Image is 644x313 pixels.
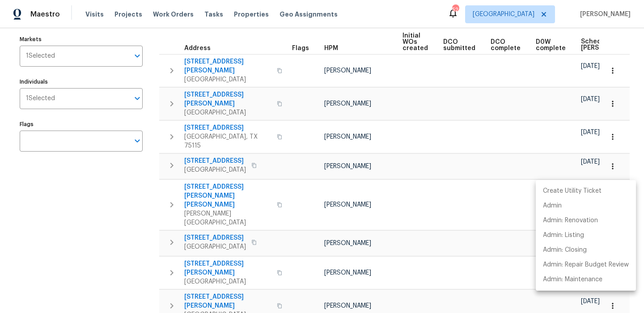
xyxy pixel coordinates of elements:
p: Create Utility Ticket [543,186,602,196]
p: Admin: Closing [543,245,587,255]
p: Admin: Renovation [543,216,598,225]
p: Admin: Maintenance [543,275,602,284]
p: Admin: Listing [543,231,584,240]
p: Admin: Repair Budget Review [543,260,629,270]
p: Admin [543,201,562,211]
